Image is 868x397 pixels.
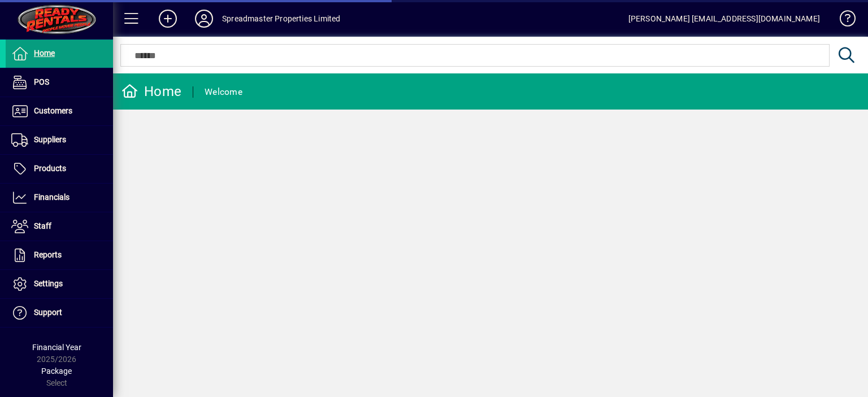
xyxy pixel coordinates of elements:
[34,279,63,288] span: Settings
[205,83,242,101] div: Welcome
[222,10,340,28] div: Spreadmaster Properties Limited
[6,212,113,241] a: Staff
[34,250,62,259] span: Reports
[628,10,820,28] div: [PERSON_NAME] [EMAIL_ADDRESS][DOMAIN_NAME]
[34,221,51,230] span: Staff
[34,135,66,144] span: Suppliers
[6,68,113,97] a: POS
[6,270,113,298] a: Settings
[34,106,72,115] span: Customers
[6,97,113,125] a: Customers
[41,367,72,376] span: Package
[34,77,49,86] span: POS
[6,126,113,154] a: Suppliers
[34,193,70,202] span: Financials
[6,299,113,327] a: Support
[186,8,222,29] button: Profile
[34,49,55,58] span: Home
[831,2,854,39] a: Knowledge Base
[32,343,81,352] span: Financial Year
[6,155,113,183] a: Products
[34,164,66,173] span: Products
[6,241,113,269] a: Reports
[6,184,113,212] a: Financials
[121,82,181,101] div: Home
[150,8,186,29] button: Add
[34,308,62,317] span: Support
